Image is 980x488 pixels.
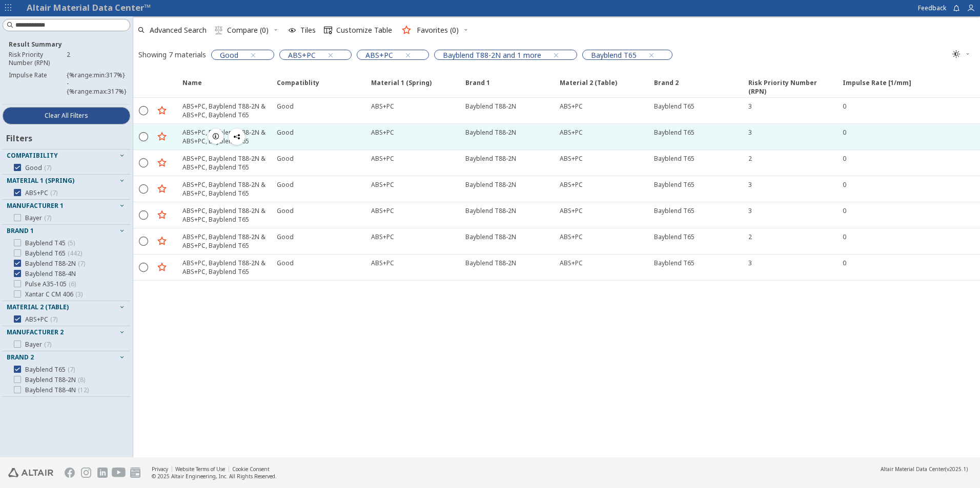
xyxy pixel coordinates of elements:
span: Feedback [918,5,946,11]
button: Clear All Filters [3,107,130,124]
span: Compare (0) [227,27,269,34]
div: 0 [843,232,846,241]
div: ABS+PC, Bayblend T88-2N & ABS+PC, Bayblend T65 [182,154,271,172]
span: Material 1 (Spring) [365,78,459,97]
span: Tiles [300,27,316,34]
span: ABS+PC [25,315,57,324]
div: Bayblend T65 [654,102,695,111]
div: Bayblend T88-2N [465,232,516,241]
div: Showing 7 materials [138,50,206,59]
div: Filters [3,124,37,149]
button: Favorite [154,207,170,223]
div: 0 [843,259,846,267]
div: ABS+PC [371,232,394,241]
span: Material 2 (Table) [560,78,617,97]
button: Favorite [154,129,170,145]
div: ABS+PC [371,102,394,111]
div: 3 [748,128,752,137]
div: 3 [748,102,752,111]
button: Theme [948,46,975,62]
div: ABS+PC [371,206,394,215]
div: ABS+PC [560,180,583,189]
p: Result Summary [9,40,124,49]
span: Compatiblity [271,78,365,97]
button: Compatibility [3,150,130,162]
span: Impulse Rate [1/mm] [836,78,976,97]
span: ( 7 ) [44,214,51,222]
button: Material 1 (Spring) [3,175,130,187]
div: Bayblend T65 [654,206,695,215]
span: Altair Material Data Center [881,465,945,473]
span: ( 7 ) [44,163,51,172]
span: Bayblend T88-4N [25,270,76,278]
span: ( 3 ) [75,290,83,299]
div: ABS+PC, Bayblend T88-2N & ABS+PC, Bayblend T65 [182,259,271,276]
span: Brand 1 [465,78,490,97]
span: ( 442 ) [68,249,82,258]
img: Altair Engineering [8,468,53,477]
span: Good [220,50,238,59]
span: ( 7 ) [44,340,51,349]
a: Website Terms of Use [175,465,225,473]
span: Good [25,164,51,172]
span: Risk Priority Number (RPN) [748,78,832,97]
a: Privacy [152,465,168,473]
div: ABS+PC, Bayblend T88-2N & ABS+PC, Bayblend T65 [182,128,271,145]
div: ABS+PC [371,180,394,189]
span: Bayblend T88-4N [25,386,89,394]
i:  [324,26,332,34]
span: Advanced Search [150,27,207,34]
div: Good [277,128,294,137]
div: Bayblend T65 [654,259,695,267]
div: Good [277,232,294,241]
span: Compatibility [7,151,58,160]
span: Brand 2 [654,78,679,97]
div: 0 [843,180,846,189]
div: Impulse Rate [9,71,67,96]
div: ABS+PC [560,232,583,241]
span: Material 1 (Spring) [7,176,74,185]
span: Risk Priority Number (RPN) [742,78,836,97]
span: Bayblend T88-2N and 1 more [443,50,541,59]
div: 3 [748,206,752,215]
div: {%range:min:317%} - {%range:max:317%} [67,71,125,96]
div: 2 [748,154,752,163]
div: Bayblend T88-2N [465,102,516,111]
span: ( 7 ) [68,365,75,374]
a: Altair Material Data Center™ [27,2,151,13]
div: 0 [843,128,846,137]
span: Impulse Rate [1/mm] [843,78,911,97]
button: Favorite [154,102,170,119]
button: Brand 1 [3,225,130,237]
span: ( 7 ) [50,188,57,197]
div: 3 [748,259,752,267]
span: Brand 1 [7,226,34,235]
span: Favorites (0) [417,27,459,34]
span: Manufacturer 2 [7,328,64,336]
span: Pulse A35-105 [25,280,76,288]
span: Compatiblity [277,78,319,97]
div: ABS+PC [560,259,583,267]
i:  [952,50,961,58]
div: Bayblend T88-2N [465,180,516,189]
span: Bayblend T88-2N [25,376,85,384]
span: Bayblend T45 [25,239,75,247]
button: Share [229,129,245,145]
div: ABS+PC [371,259,394,267]
div: Bayblend T65 [654,128,695,137]
span: Bayblend T65 [25,249,82,258]
div: Good [277,102,294,111]
span: Favorite [154,78,176,97]
div: ABS+PC, Bayblend T88-2N & ABS+PC, Bayblend T65 [182,102,271,119]
span: Manufacturer 1 [7,201,64,210]
span: Material 2 (Table) [7,303,69,311]
div: 3 [748,180,752,189]
div: (v2025.1) [881,465,968,473]
button: Favorite [154,233,170,249]
div: ABS+PC [560,128,583,137]
div: 0 [843,154,846,163]
span: Material 2 (Table) [554,78,648,97]
div: ABS+PC [560,154,583,163]
span: ( 7 ) [78,259,85,268]
span: Customize Table [336,27,392,34]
